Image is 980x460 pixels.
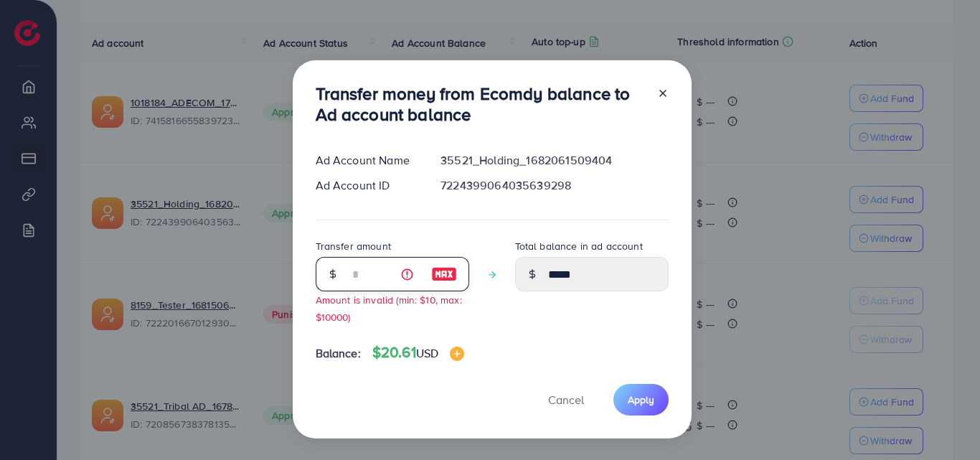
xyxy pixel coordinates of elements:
label: Transfer amount [316,239,391,253]
img: image [450,347,464,361]
div: Ad Account Name [304,152,430,169]
button: Cancel [530,384,602,415]
span: USD [416,345,438,361]
img: image [431,266,457,283]
label: Total balance in ad account [515,239,643,253]
span: Apply [628,393,654,407]
div: 7224399064035639298 [429,177,679,194]
button: Apply [613,384,669,415]
h4: $20.61 [372,344,464,362]
span: Balance: [316,345,361,362]
div: Ad Account ID [304,177,430,194]
span: Cancel [548,392,584,408]
small: Amount is invalid (min: $10, max: $10000) [316,293,462,323]
div: 35521_Holding_1682061509404 [429,152,679,169]
iframe: Chat [919,395,969,449]
h3: Transfer money from Ecomdy balance to Ad account balance [316,83,646,125]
